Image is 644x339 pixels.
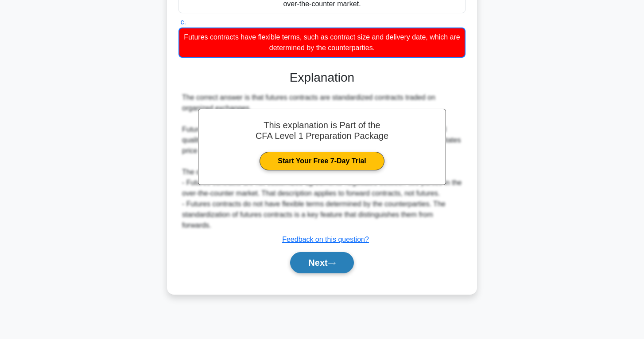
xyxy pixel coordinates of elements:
[180,18,186,26] span: c.
[260,152,384,170] a: Start Your Free 7-Day Trial
[290,252,353,273] button: Next
[282,236,369,243] a: Feedback on this question?
[182,92,462,231] div: The correct answer is that futures contracts are standardized contracts traded on organized excha...
[184,70,460,85] h3: Explanation
[178,28,466,58] div: Futures contracts have flexible terms, such as contract size and delivery date, which are determi...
